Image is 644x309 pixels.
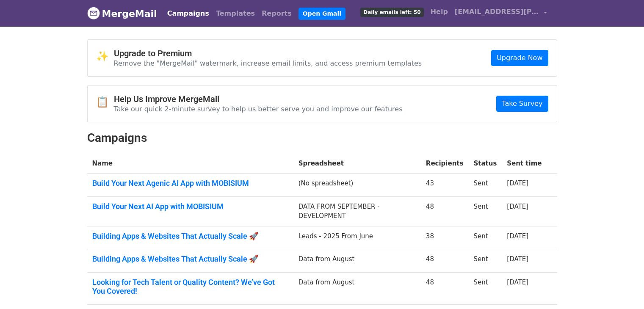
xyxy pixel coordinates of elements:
[468,226,502,249] td: Sent
[421,196,469,226] td: 48
[293,196,421,226] td: DATA FROM SEPTEMBER - DEVELOPMENT
[114,59,422,68] p: Remove the "MergeMail" watermark, increase email limits, and access premium templates
[87,154,293,174] th: Name
[213,5,258,22] a: Templates
[87,7,100,19] img: MergeMail logo
[421,174,469,197] td: 43
[164,5,213,22] a: Campaigns
[427,3,451,20] a: Help
[507,232,528,240] a: [DATE]
[468,249,502,273] td: Sent
[491,50,548,66] a: Upgrade Now
[496,96,548,112] a: Take Survey
[293,154,421,174] th: Spreadsheet
[293,226,421,249] td: Leads - 2025 From June
[421,272,469,304] td: 48
[87,5,157,22] a: MergeMail
[92,202,288,211] a: Build Your Next AI App with MOBISIUM
[87,131,557,145] h2: Campaigns
[114,94,403,104] h4: Help Us Improve MergeMail
[468,174,502,197] td: Sent
[96,50,114,63] span: ✨
[502,154,547,174] th: Sent time
[360,8,423,17] span: Daily emails left: 50
[468,272,502,304] td: Sent
[299,8,345,20] a: Open Gmail
[92,254,288,264] a: Building Apps & Websites That Actually Scale 🚀
[602,268,644,309] iframe: Chat Widget
[507,279,528,286] a: [DATE]
[96,96,114,108] span: 📋
[92,278,288,296] a: Looking for Tech Talent or Quality Content? We’ve Got You Covered!
[421,226,469,249] td: 38
[258,5,295,22] a: Reports
[293,249,421,273] td: Data from August
[468,154,502,174] th: Status
[114,105,403,113] p: Take our quick 2-minute survey to help us better serve you and improve our features
[507,255,528,263] a: [DATE]
[507,179,528,187] a: [DATE]
[114,48,422,58] h4: Upgrade to Premium
[455,7,539,17] span: [EMAIL_ADDRESS][PERSON_NAME][DOMAIN_NAME]
[421,154,469,174] th: Recipients
[293,272,421,304] td: Data from August
[507,203,528,210] a: [DATE]
[92,179,288,188] a: Build Your Next Agenic AI App with MOBISIUM
[92,232,288,241] a: Building Apps & Websites That Actually Scale 🚀
[293,174,421,197] td: (No spreadsheet)
[451,3,550,23] a: [EMAIL_ADDRESS][PERSON_NAME][DOMAIN_NAME]
[468,196,502,226] td: Sent
[421,249,469,273] td: 48
[357,3,427,20] a: Daily emails left: 50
